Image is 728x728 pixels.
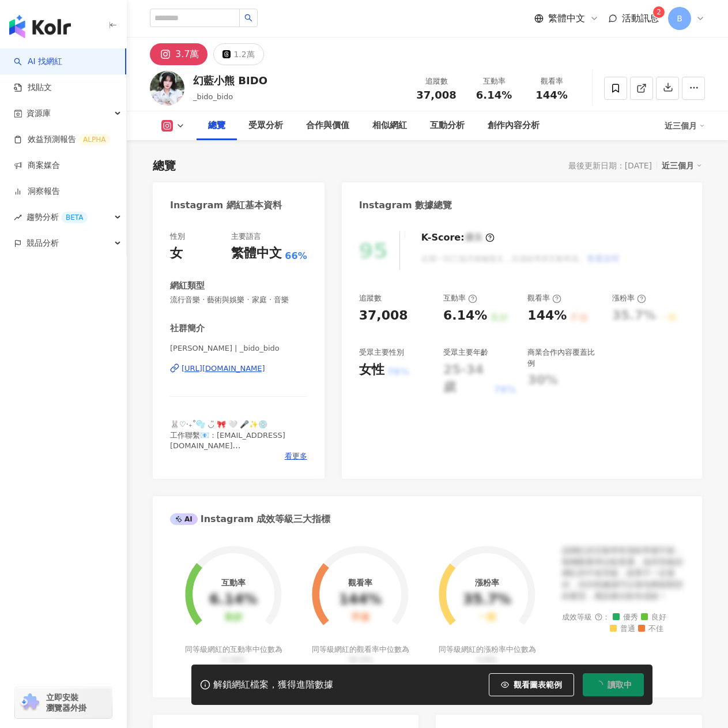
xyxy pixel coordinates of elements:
div: 近三個月 [665,117,705,135]
div: [URL][DOMAIN_NAME] [182,363,265,374]
a: 找貼文 [14,82,52,93]
div: 解鎖網紅檔案，獲得進階數據 [213,679,333,691]
div: 商業合作內容覆蓋比例 [527,347,600,368]
div: 幻藍小熊 BIDO [193,73,267,88]
div: 37,008 [359,307,408,325]
button: 觀看圖表範例 [489,673,574,696]
div: 1.2萬 [233,46,254,62]
div: 144% [527,307,567,325]
div: 同等級網紅的互動率中位數為 [183,644,284,665]
span: 144% [535,89,568,101]
div: 受眾主要年齡 [443,347,488,358]
div: 成效等級 ： [562,613,685,633]
span: ‎🐰‎♡‧₊˚🫧 ◡̎ 🎀 🤍 🎤✨💿 工作聯繫📧：[EMAIL_ADDRESS][DOMAIN_NAME] ⬇️ BIDO 1st EP “[PERSON_NAME]’T WANNA“‎ ou... [170,420,302,471]
div: 網紅類型 [170,280,205,292]
div: 總覽 [153,157,176,174]
div: 同等級網紅的漲粉率中位數為 [437,644,538,665]
div: 互動率 [221,578,246,587]
div: 近三個月 [662,158,702,173]
div: 追蹤數 [414,76,458,87]
span: 66% [285,250,307,262]
span: 2 [657,8,661,16]
img: logo [9,15,71,38]
span: 流行音樂 · 藝術與娛樂 · 家庭 · 音樂 [170,295,307,305]
div: 社群簡介 [170,322,205,335]
div: 互動率 [443,293,477,303]
span: 觀看圖表範例 [514,680,562,689]
div: AI [170,513,198,525]
div: 互動分析 [430,119,465,133]
div: 繁體中文 [231,245,282,262]
a: 效益預測報告ALPHA [14,134,110,145]
span: 普通 [610,625,635,633]
div: Instagram 網紅基本資料 [170,199,282,212]
span: 立即安裝 瀏覽器外掛 [46,692,86,713]
a: 洞察報告 [14,186,60,197]
button: 3.7萬 [150,43,208,65]
a: searchAI 找網紅 [14,56,62,67]
div: 主要語言 [231,231,261,242]
span: search [244,14,252,22]
span: 35.5% [348,655,372,664]
span: 資源庫 [27,100,51,126]
div: 受眾主要性別 [359,347,404,358]
a: [URL][DOMAIN_NAME] [170,363,307,374]
div: 女性 [359,361,384,379]
div: 35.7% [463,592,511,608]
div: 6.14% [443,307,487,325]
div: 互動率 [472,76,516,87]
div: 受眾分析 [248,119,283,133]
div: 觀看率 [527,293,561,303]
div: 女 [170,245,183,262]
span: B [677,12,682,25]
span: 讀取中 [608,680,632,689]
img: KOL Avatar [150,71,184,106]
span: 0.19% [221,655,245,664]
span: 37,008 [416,89,456,101]
div: 同等級網紅的觀看率中位數為 [310,644,411,665]
a: chrome extension立即安裝 瀏覽器外掛 [15,687,112,718]
span: [PERSON_NAME] | _bido_bido [170,343,307,354]
span: 不佳 [638,625,663,633]
div: 觀看率 [530,76,574,87]
button: 讀取中 [583,673,644,696]
div: 觀看率 [348,578,372,587]
div: 性別 [170,231,185,242]
span: 0.8% [477,655,496,664]
div: 漲粉率 [612,293,646,303]
div: 漲粉率 [475,578,499,587]
div: 追蹤數 [359,293,382,303]
span: 優秀 [613,613,638,622]
span: rise [14,213,22,222]
span: _bido_bido [193,92,233,101]
span: 6.14% [476,89,512,101]
span: loading [593,679,605,691]
div: 144% [339,592,382,608]
div: 創作內容分析 [488,119,540,133]
sup: 2 [653,6,665,18]
span: 良好 [641,613,666,622]
div: 最後更新日期：[DATE] [568,161,652,170]
span: 看更多 [285,451,307,461]
div: 一般 [478,612,496,623]
div: 不佳 [351,612,369,623]
span: 競品分析 [27,230,59,256]
button: 1.2萬 [213,43,263,65]
div: Instagram 數據總覽 [359,199,452,212]
img: chrome extension [18,693,41,712]
span: 趨勢分析 [27,204,88,230]
div: 良好 [224,612,243,623]
div: 6.14% [209,592,257,608]
div: BETA [61,212,88,223]
span: 活動訊息 [622,13,659,24]
div: K-Score : [421,231,495,244]
div: 總覽 [208,119,225,133]
div: 合作與價值 [306,119,349,133]
div: 相似網紅 [372,119,407,133]
div: 該網紅的互動率和漲粉率都不錯，唯獨觀看率比較普通，為同等級的網紅的中低等級，效果不一定會好，但仍然建議可以發包開箱類型的案型，應該會比較有成效！ [562,545,685,602]
div: Instagram 成效等級三大指標 [170,513,330,526]
div: 3.7萬 [175,46,199,62]
a: 商案媒合 [14,160,60,171]
span: 繁體中文 [548,12,585,25]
